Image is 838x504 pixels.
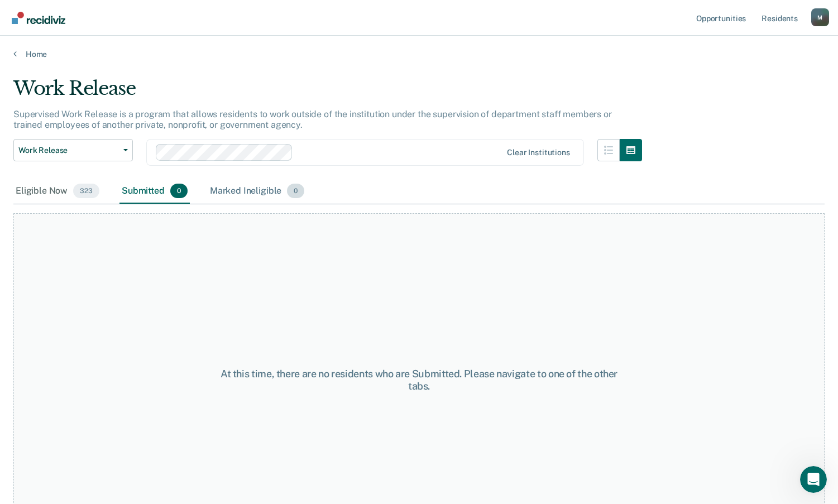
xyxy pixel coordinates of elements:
[170,184,188,198] span: 0
[13,109,612,130] p: Supervised Work Release is a program that allows residents to work outside of the institution und...
[73,184,99,198] span: 323
[811,8,829,26] button: Profile dropdown button
[12,12,65,24] img: Recidiviz
[208,179,307,204] div: Marked Ineligible0
[13,179,102,204] div: Eligible Now323
[507,148,570,157] div: Clear institutions
[18,146,119,155] span: Work Release
[800,466,827,493] iframe: Intercom live chat
[13,139,133,161] button: Work Release
[287,184,304,198] span: 0
[13,49,825,59] a: Home
[217,368,622,392] div: At this time, there are no residents who are Submitted. Please navigate to one of the other tabs.
[811,8,829,26] div: M
[13,77,642,109] div: Work Release
[119,179,190,204] div: Submitted0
